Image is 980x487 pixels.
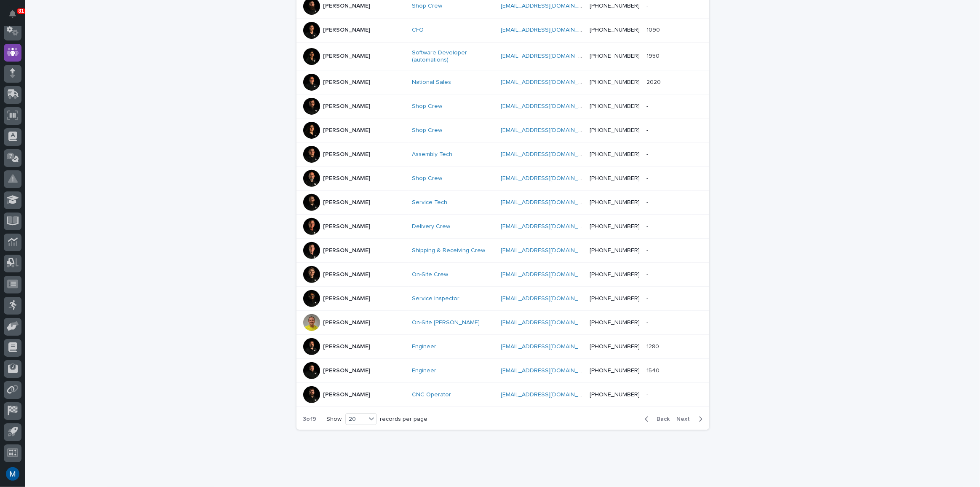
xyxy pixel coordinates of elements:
[323,367,371,374] p: [PERSON_NAME]
[590,199,640,205] a: [PHONE_NUMBER]
[296,215,709,239] tr: [PERSON_NAME]Delivery Crew [EMAIL_ADDRESS][DOMAIN_NAME] [PHONE_NUMBER]--
[412,79,451,86] a: National Sales
[646,173,650,182] p: -
[590,368,640,374] a: [PHONE_NUMBER]
[673,415,709,423] button: Next
[646,51,661,60] p: 1950
[590,27,640,33] a: [PHONE_NUMBER]
[590,151,640,157] a: [PHONE_NUMBER]
[412,223,450,230] a: Delivery Crew
[323,343,371,350] p: [PERSON_NAME]
[323,295,371,302] p: [PERSON_NAME]
[646,390,650,398] p: -
[646,77,662,86] p: 2020
[296,311,709,335] tr: [PERSON_NAME]On-Site [PERSON_NAME] [EMAIL_ADDRESS][DOMAIN_NAME] [PHONE_NUMBER]--
[501,127,596,133] a: [EMAIL_ADDRESS][DOMAIN_NAME]
[296,70,709,94] tr: [PERSON_NAME]National Sales [EMAIL_ADDRESS][DOMAIN_NAME] [PHONE_NUMBER]20202020
[590,392,640,398] a: [PHONE_NUMBER]
[323,53,371,60] p: [PERSON_NAME]
[646,1,650,10] p: -
[412,247,485,254] a: Shipping & Receiving Crew
[323,247,371,254] p: [PERSON_NAME]
[590,79,640,85] a: [PHONE_NUMBER]
[501,27,596,33] a: [EMAIL_ADDRESS][DOMAIN_NAME]
[590,223,640,229] a: [PHONE_NUMBER]
[296,335,709,359] tr: [PERSON_NAME]Engineer [EMAIL_ADDRESS][DOMAIN_NAME] [PHONE_NUMBER]12801280
[412,295,459,302] a: Service Inspector
[501,248,596,253] a: [EMAIL_ADDRESS][DOMAIN_NAME]
[323,199,371,206] p: [PERSON_NAME]
[323,79,371,86] p: [PERSON_NAME]
[646,125,650,134] p: -
[323,127,371,134] p: [PERSON_NAME]
[296,239,709,263] tr: [PERSON_NAME]Shipping & Receiving Crew [EMAIL_ADDRESS][DOMAIN_NAME] [PHONE_NUMBER]--
[646,101,650,110] p: -
[646,197,650,206] p: -
[412,3,442,10] a: Shop Crew
[412,343,436,350] a: Engineer
[590,296,640,301] a: [PHONE_NUMBER]
[590,175,640,181] a: [PHONE_NUMBER]
[346,415,366,424] div: 20
[638,415,673,423] button: Back
[327,416,342,423] p: Show
[380,416,428,423] p: records per page
[412,199,447,206] a: Service Tech
[646,245,650,254] p: -
[501,392,596,398] a: [EMAIL_ADDRESS][DOMAIN_NAME]
[646,149,650,158] p: -
[11,10,21,24] div: Notifications81
[501,79,596,85] a: [EMAIL_ADDRESS][DOMAIN_NAME]
[412,49,494,64] a: Software Developer (automations)
[412,391,451,398] a: CNC Operator
[296,383,709,407] tr: [PERSON_NAME]CNC Operator [EMAIL_ADDRESS][DOMAIN_NAME] [PHONE_NUMBER]--
[412,175,442,182] a: Shop Crew
[501,223,596,229] a: [EMAIL_ADDRESS][DOMAIN_NAME]
[501,103,596,109] a: [EMAIL_ADDRESS][DOMAIN_NAME]
[412,127,442,134] a: Shop Crew
[501,151,596,157] a: [EMAIL_ADDRESS][DOMAIN_NAME]
[590,3,640,9] a: [PHONE_NUMBER]
[296,18,709,42] tr: [PERSON_NAME]CFO [EMAIL_ADDRESS][DOMAIN_NAME] [PHONE_NUMBER]10901090
[412,367,436,374] a: Engineer
[646,342,661,350] p: 1280
[590,53,640,59] a: [PHONE_NUMBER]
[4,465,21,483] button: users-avatar
[501,296,596,301] a: [EMAIL_ADDRESS][DOMAIN_NAME]
[296,409,323,430] p: 3 of 9
[323,223,371,230] p: [PERSON_NAME]
[296,263,709,287] tr: [PERSON_NAME]On-Site Crew [EMAIL_ADDRESS][DOMAIN_NAME] [PHONE_NUMBER]--
[501,272,596,277] a: [EMAIL_ADDRESS][DOMAIN_NAME]
[501,199,596,205] a: [EMAIL_ADDRESS][DOMAIN_NAME]
[501,368,596,374] a: [EMAIL_ADDRESS][DOMAIN_NAME]
[590,320,640,326] a: [PHONE_NUMBER]
[677,416,695,422] span: Next
[296,94,709,118] tr: [PERSON_NAME]Shop Crew [EMAIL_ADDRESS][DOMAIN_NAME] [PHONE_NUMBER]--
[501,53,596,59] a: [EMAIL_ADDRESS][DOMAIN_NAME]
[296,42,709,70] tr: [PERSON_NAME]Software Developer (automations) [EMAIL_ADDRESS][DOMAIN_NAME] [PHONE_NUMBER]19501950
[590,272,640,277] a: [PHONE_NUMBER]
[296,143,709,167] tr: [PERSON_NAME]Assembly Tech [EMAIL_ADDRESS][DOMAIN_NAME] [PHONE_NUMBER]--
[590,344,640,350] a: [PHONE_NUMBER]
[646,293,650,302] p: -
[323,103,371,110] p: [PERSON_NAME]
[296,118,709,143] tr: [PERSON_NAME]Shop Crew [EMAIL_ADDRESS][DOMAIN_NAME] [PHONE_NUMBER]--
[501,175,596,181] a: [EMAIL_ADDRESS][DOMAIN_NAME]
[412,319,480,326] a: On-Site [PERSON_NAME]
[323,175,371,182] p: [PERSON_NAME]
[323,27,371,34] p: [PERSON_NAME]
[590,248,640,253] a: [PHONE_NUMBER]
[323,151,371,158] p: [PERSON_NAME]
[501,344,596,350] a: [EMAIL_ADDRESS][DOMAIN_NAME]
[323,391,371,398] p: [PERSON_NAME]
[590,103,640,109] a: [PHONE_NUMBER]
[646,366,661,374] p: 1540
[296,167,709,191] tr: [PERSON_NAME]Shop Crew [EMAIL_ADDRESS][DOMAIN_NAME] [PHONE_NUMBER]--
[412,103,442,110] a: Shop Crew
[646,221,650,230] p: -
[412,271,448,278] a: On-Site Crew
[590,127,640,133] a: [PHONE_NUMBER]
[296,191,709,215] tr: [PERSON_NAME]Service Tech [EMAIL_ADDRESS][DOMAIN_NAME] [PHONE_NUMBER]--
[412,151,452,158] a: Assembly Tech
[501,3,596,9] a: [EMAIL_ADDRESS][DOMAIN_NAME]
